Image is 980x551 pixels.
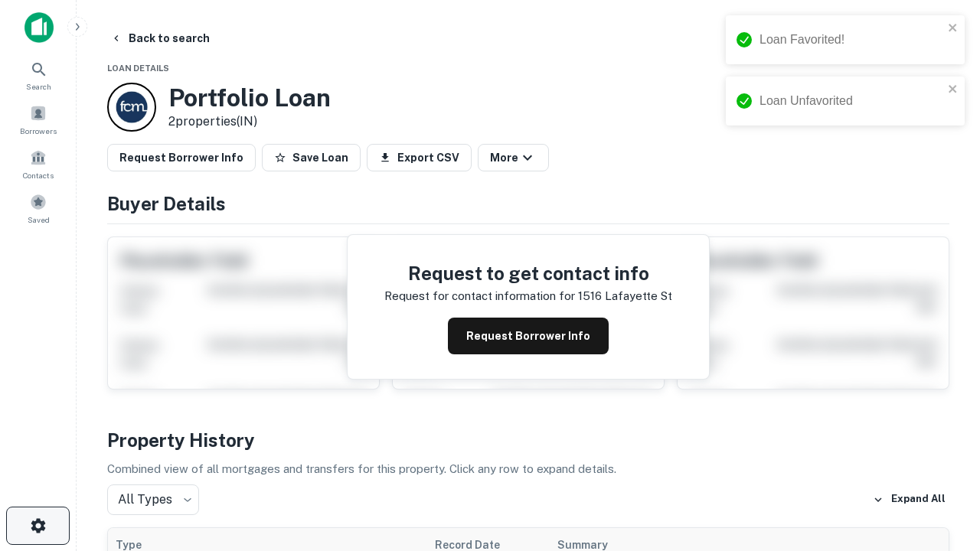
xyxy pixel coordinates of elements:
span: Contacts [23,169,54,181]
button: Expand All [869,488,949,511]
span: Saved [28,214,50,226]
button: close [948,83,959,97]
iframe: Chat Widget [903,429,980,502]
button: Request Borrower Info [107,144,256,171]
h4: Property History [107,426,949,454]
button: Save Loan [262,144,361,171]
button: More [478,144,549,171]
p: Request for contact information for [384,287,575,305]
img: capitalize-icon.png [24,12,54,43]
h3: Portfolio Loan [168,83,331,112]
span: Loan Details [107,64,169,73]
h4: Request to get contact info [384,259,672,287]
p: Combined view of all mortgages and transfers for this property. Click any row to expand details. [107,460,949,478]
button: close [948,21,959,36]
p: 2 properties (IN) [168,112,331,131]
div: Loan Unfavorited [759,92,943,110]
span: Search [26,80,51,93]
p: 1516 lafayette st [578,287,672,305]
h4: Buyer Details [107,190,949,217]
a: Contacts [5,143,72,184]
button: Export CSV [367,144,472,171]
div: Loan Favorited! [759,31,943,49]
div: All Types [107,484,199,515]
a: Saved [5,187,72,229]
a: Borrowers [5,99,72,140]
a: Search [5,54,72,96]
span: Borrowers [20,125,57,137]
button: Request Borrower Info [448,318,609,354]
button: Back to search [104,24,216,52]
